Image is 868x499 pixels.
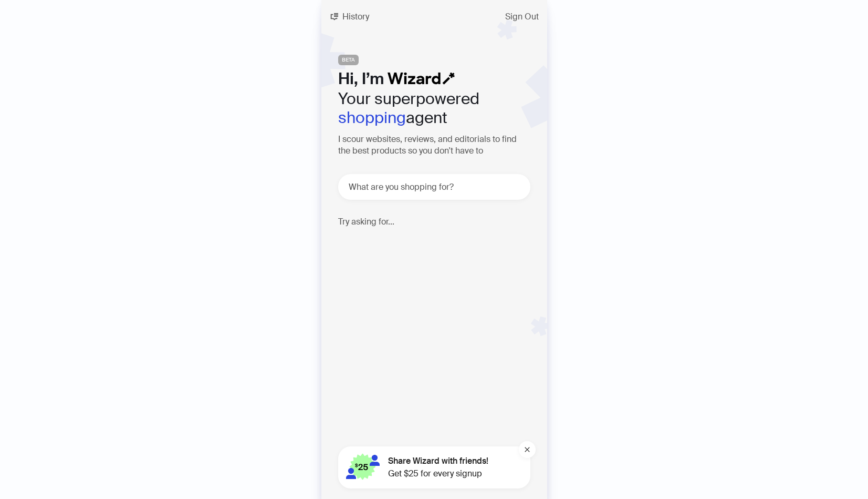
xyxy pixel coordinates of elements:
span: close [524,446,530,453]
em: shopping [338,107,406,128]
div: I need moisturizer that is targeted for sensitive skin 🧴 [343,235,527,267]
span: Share Wizard with friends! [388,455,488,467]
button: Sign Out [497,8,547,25]
h4: Try asking for... [338,217,530,227]
span: Hi, I’m [338,68,384,89]
span: History [342,13,369,21]
span: Sign Out [505,13,539,21]
button: Share Wizard with friends!Get $25 for every signup [338,446,530,488]
h3: I scour websites, reviews, and editorials to find the best products so you don't have to [338,134,530,157]
span: BETA [338,55,359,65]
span: Get $25 for every signup [388,467,488,480]
p: I need moisturizer that is targeted for sensitive skin 🧴 [343,235,517,267]
h2: Your superpowered agent [338,89,530,127]
button: History [321,8,378,25]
